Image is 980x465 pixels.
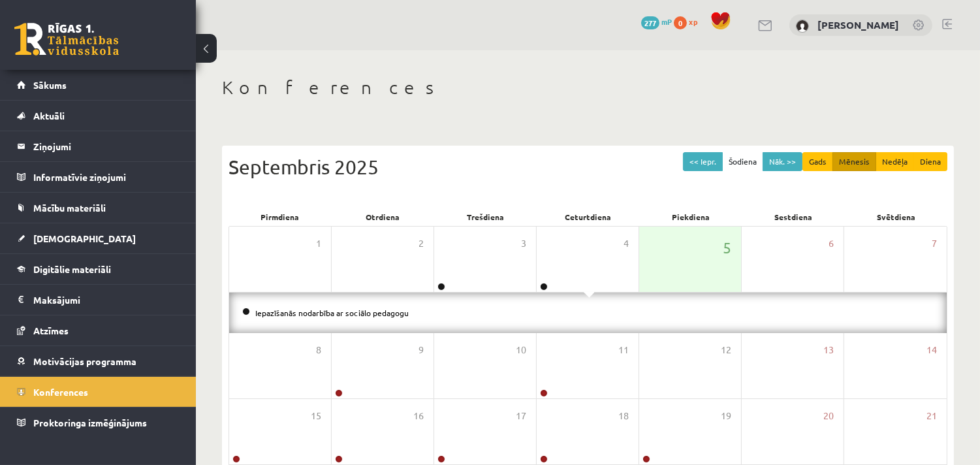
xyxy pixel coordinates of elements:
span: 4 [624,236,629,251]
div: Otrdiena [331,208,434,226]
a: 0 xp [674,16,704,27]
span: 17 [516,409,526,423]
a: Maksājumi [17,285,180,315]
span: 16 [413,409,424,423]
span: 0 [674,16,687,29]
span: xp [689,16,697,27]
a: Mācību materiāli [17,193,180,223]
span: 11 [618,343,629,357]
span: 12 [721,343,731,357]
a: Ziņojumi [17,131,180,161]
a: Proktoringa izmēģinājums [17,408,180,438]
legend: Ziņojumi [33,131,180,161]
span: 7 [932,236,937,251]
div: Septembris 2025 [229,152,947,182]
a: Aktuāli [17,101,180,131]
a: Atzīmes [17,315,180,345]
span: 15 [311,409,321,423]
button: << Iepr. [683,152,723,171]
span: Proktoringa izmēģinājums [33,417,147,428]
span: Konferences [33,386,88,398]
button: Šodiena [722,152,763,171]
span: Sākums [33,79,67,91]
legend: Informatīvie ziņojumi [33,162,180,192]
span: Digitālie materiāli [33,263,111,275]
a: Iepazīšanās nodarbība ar sociālo pedagogu [255,308,409,318]
span: 1 [316,236,321,251]
span: 21 [926,409,937,423]
span: Mācību materiāli [33,202,106,214]
legend: Maksājumi [33,285,180,315]
button: Nedēļa [876,152,914,171]
span: 20 [823,409,834,423]
span: 277 [641,16,659,29]
span: 19 [721,409,731,423]
a: [DEMOGRAPHIC_DATA] [17,223,180,253]
img: Lote Masjule [796,20,809,33]
button: Nāk. >> [763,152,802,171]
div: Svētdiena [845,208,947,226]
a: 277 mP [641,16,672,27]
a: Konferences [17,377,180,407]
span: 3 [521,236,526,251]
button: Gads [802,152,833,171]
div: Sestdiena [742,208,844,226]
a: Sākums [17,70,180,100]
a: Rīgas 1. Tālmācības vidusskola [14,23,119,56]
span: mP [661,16,672,27]
div: Pirmdiena [229,208,331,226]
a: Digitālie materiāli [17,254,180,284]
span: 8 [316,343,321,357]
span: 6 [829,236,834,251]
div: Trešdiena [434,208,537,226]
a: [PERSON_NAME] [817,18,899,31]
span: 14 [926,343,937,357]
div: Piekdiena [639,208,742,226]
span: 2 [419,236,424,251]
a: Informatīvie ziņojumi [17,162,180,192]
span: 10 [516,343,526,357]
span: Motivācijas programma [33,355,136,367]
div: Ceturtdiena [537,208,639,226]
h1: Konferences [222,76,954,99]
button: Mēnesis [832,152,876,171]
span: Aktuāli [33,110,65,121]
button: Diena [913,152,947,171]
span: 5 [723,236,731,259]
span: [DEMOGRAPHIC_DATA] [33,232,136,244]
span: 9 [419,343,424,357]
a: Motivācijas programma [17,346,180,376]
span: 18 [618,409,629,423]
span: Atzīmes [33,325,69,336]
span: 13 [823,343,834,357]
